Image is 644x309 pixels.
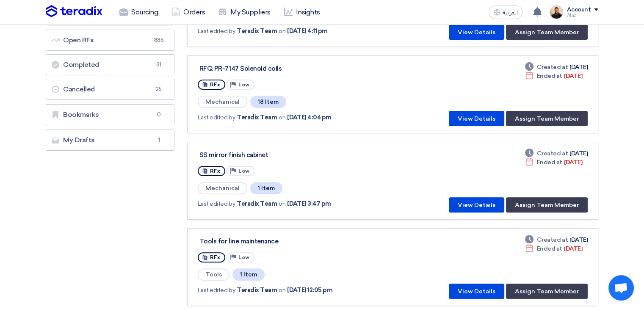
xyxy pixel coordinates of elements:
[537,158,562,167] span: Ended at
[199,151,411,159] div: SS mirror finish cabinet
[154,110,164,119] span: 0
[154,136,164,144] span: 1
[506,111,588,126] button: Assign Team Member
[525,72,582,80] div: [DATE]
[237,286,277,295] span: Teradix Team
[449,111,504,126] button: View Details
[287,27,327,36] span: [DATE] 4:11 pm
[279,286,285,295] span: on
[113,3,165,22] a: Sourcing
[46,5,102,18] img: Teradix logo
[279,113,285,122] span: on
[277,3,327,22] a: Insights
[525,149,588,158] div: [DATE]
[537,72,562,80] span: Ended at
[567,6,591,14] div: Account
[238,254,249,260] span: Low
[250,182,282,194] span: 1 Item
[525,244,582,253] div: [DATE]
[250,96,286,108] span: 18 Item
[198,286,235,295] span: Last edited by
[46,130,174,151] a: My Drafts1
[198,113,235,122] span: Last edited by
[165,3,212,22] a: Orders
[237,199,277,208] span: Teradix Team
[525,235,588,244] div: [DATE]
[279,27,285,36] span: on
[210,82,220,88] span: RFx
[198,268,229,281] span: Tools
[46,30,174,51] a: Open RFx886
[608,275,634,301] div: Open chat
[287,113,331,122] span: [DATE] 4:06 pm
[46,79,174,100] a: Cancelled25
[537,149,568,158] span: Created at
[237,27,277,36] span: Teradix Team
[279,199,285,208] span: on
[550,6,563,19] img: MAA_1717931611039.JPG
[46,54,174,75] a: Completed31
[449,25,504,40] button: View Details
[46,104,174,125] a: Bookmarks0
[210,168,220,174] span: RFx
[199,237,411,245] div: Tools for line maintenance
[198,96,247,108] span: Mechanical
[537,244,562,253] span: Ended at
[198,27,235,36] span: Last edited by
[449,197,504,212] button: View Details
[238,168,249,174] span: Low
[212,3,277,22] a: My Suppliers
[502,10,517,16] span: العربية
[506,25,588,40] button: Assign Team Member
[525,158,582,167] div: [DATE]
[237,113,277,122] span: Teradix Team
[537,235,568,244] span: Created at
[537,63,568,72] span: Created at
[154,61,164,69] span: 31
[567,13,598,18] div: Alaa
[449,284,504,299] button: View Details
[506,197,588,212] button: Assign Team Member
[489,6,522,19] button: العربية
[210,254,220,260] span: RFx
[198,199,235,208] span: Last edited by
[154,85,164,94] span: 25
[525,63,588,72] div: [DATE]
[287,286,332,295] span: [DATE] 12:05 pm
[199,65,411,72] div: RFQ PR-7147 Solenoid coils
[287,199,331,208] span: [DATE] 3:47 pm
[154,36,164,44] span: 886
[198,182,247,194] span: Mechanical
[506,284,588,299] button: Assign Team Member
[232,268,265,281] span: 1 Item
[238,82,249,88] span: Low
